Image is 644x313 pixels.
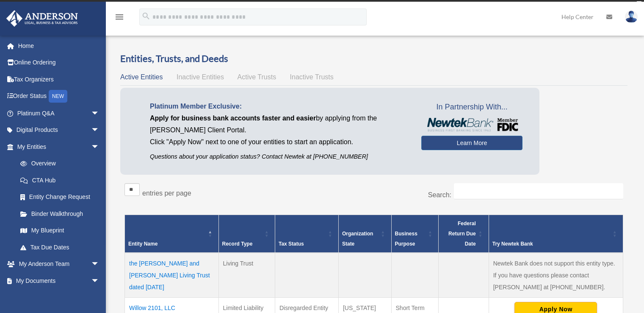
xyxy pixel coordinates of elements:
p: Platinum Member Exclusive: [150,101,409,112]
span: Inactive Entities [177,73,224,81]
a: CTA Hub [12,172,108,189]
span: Inactive Trusts [290,73,334,81]
a: Tax Due Dates [12,239,108,256]
a: My Entitiesarrow_drop_down [6,138,108,155]
span: Active Entities [120,73,163,81]
span: Apply for business bank accounts faster and easier [150,115,316,122]
a: My Anderson Teamarrow_drop_down [6,256,112,273]
a: Entity Change Request [12,189,108,206]
img: NewtekBankLogoSM.png [426,118,518,131]
h3: Entities, Trusts, and Deeds [120,52,627,65]
span: In Partnership With... [421,101,522,114]
span: Federal Return Due Date [448,221,476,247]
a: My Documentsarrow_drop_down [6,272,112,289]
img: Anderson Advisors Platinum Portal [4,10,80,27]
div: close [636,1,642,6]
th: Tax Status: Activate to sort [275,215,338,253]
div: NEW [49,90,67,103]
a: Learn More [421,136,522,150]
th: Federal Return Due Date: Activate to sort [439,215,489,253]
a: Home [6,37,112,54]
span: Record Type [222,241,253,247]
span: arrow_drop_down [91,272,108,290]
label: Search: [428,191,451,198]
img: User Pic [625,11,638,23]
a: Digital Productsarrow_drop_down [6,122,112,139]
span: Active Trusts [238,73,276,81]
span: arrow_drop_down [91,105,108,122]
span: Business Purpose [395,231,417,247]
div: Try Newtek Bank [492,239,610,249]
a: Order StatusNEW [6,88,112,105]
th: Try Newtek Bank : Activate to sort [489,215,623,253]
a: menu [114,15,124,22]
a: My Blueprint [12,222,108,239]
p: by applying from the [PERSON_NAME] Client Portal. [150,112,409,136]
th: Entity Name: Activate to invert sorting [125,215,219,253]
td: Newtek Bank does not support this entity type. If you have questions please contact [PERSON_NAME]... [489,253,623,298]
span: Entity Name [128,241,158,247]
th: Record Type: Activate to sort [218,215,275,253]
th: Organization State: Activate to sort [338,215,391,253]
span: arrow_drop_down [91,138,108,156]
a: Platinum Q&Aarrow_drop_down [6,105,112,122]
span: Organization State [342,231,373,247]
label: entries per page [142,190,191,197]
span: Tax Status [279,241,304,247]
a: Online Ordering [6,54,112,71]
span: arrow_drop_down [91,256,108,273]
i: menu [114,12,124,22]
span: arrow_drop_down [91,122,108,139]
i: search [141,11,151,21]
th: Business Purpose: Activate to sort [391,215,439,253]
a: Binder Walkthrough [12,205,108,222]
p: Click "Apply Now" next to one of your entities to start an application. [150,136,409,148]
a: Tax Organizers [6,71,112,88]
a: Overview [12,155,104,172]
td: Living Trust [218,253,275,298]
p: Questions about your application status? Contact Newtek at [PHONE_NUMBER] [150,151,409,162]
td: the [PERSON_NAME] and [PERSON_NAME] Living Trust dated [DATE] [125,253,219,298]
